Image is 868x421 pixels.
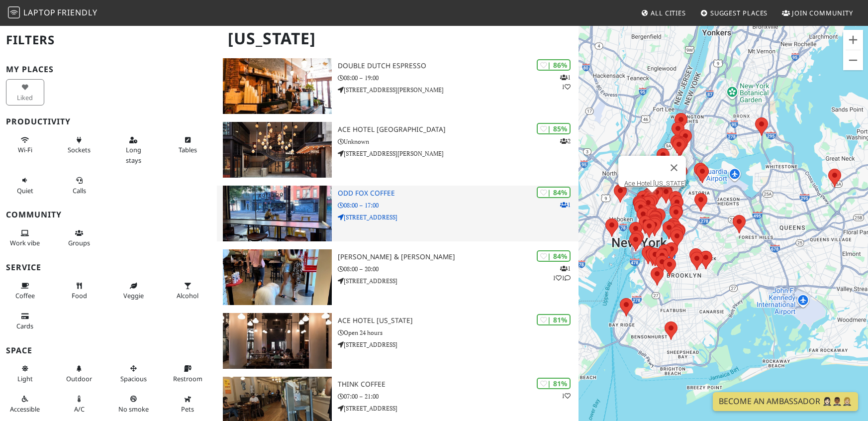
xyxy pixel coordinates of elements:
p: [STREET_ADDRESS] [338,340,579,349]
h3: Ace Hotel [US_STATE] [338,316,579,325]
h3: Ace Hotel [GEOGRAPHIC_DATA] [338,125,579,134]
h3: Odd Fox Coffee [338,189,579,198]
button: Pets [169,391,207,417]
img: Ace Hotel New York [223,313,331,369]
span: Suggest Places [710,8,768,17]
div: | 86% [537,59,571,71]
span: Credit cards [16,321,33,330]
p: 1 1 [560,73,571,92]
span: Restroom [173,374,202,383]
span: Laptop [23,7,56,18]
a: Ace Hotel New York | 81% Ace Hotel [US_STATE] Open 24 hours [STREET_ADDRESS] [217,313,579,369]
h3: [PERSON_NAME] & [PERSON_NAME] [338,253,579,261]
span: Air conditioned [74,405,85,414]
img: Ace Hotel Brooklyn [223,122,331,178]
p: Open 24 hours [338,328,579,337]
button: Alcohol [169,278,207,304]
span: Quiet [17,186,33,195]
p: 08:00 – 19:00 [338,73,579,83]
button: Work vibe [6,225,44,251]
span: Long stays [126,145,141,164]
img: Double Dutch Espresso [223,58,331,114]
p: 1 1 1 [553,264,571,283]
span: Smoke free [118,405,149,414]
div: | 81% [537,314,571,325]
div: | 84% [537,250,571,262]
img: LaptopFriendly [8,6,20,18]
p: [STREET_ADDRESS] [338,276,579,286]
button: Sockets [60,132,98,158]
button: Spacious [114,360,153,387]
p: 08:00 – 20:00 [338,264,579,274]
button: Calls [60,172,98,199]
h3: Double Dutch Espresso [338,62,579,70]
button: Restroom [169,360,207,387]
p: [STREET_ADDRESS][PERSON_NAME] [338,149,579,158]
p: 1 [560,200,571,210]
span: Video/audio calls [73,186,86,195]
button: Tables [169,132,207,158]
button: A/C [60,391,98,417]
span: Pet friendly [181,405,194,414]
span: Friendly [57,7,97,18]
a: All Cities [637,4,690,22]
span: All Cities [651,8,686,17]
a: LaptopFriendly LaptopFriendly [8,4,97,22]
button: Close [662,156,686,180]
a: Ace Hotel [US_STATE] [624,180,686,187]
button: Coffee [6,278,44,304]
p: [STREET_ADDRESS][PERSON_NAME] [338,85,579,95]
span: Veggie [123,291,144,300]
span: Stable Wi-Fi [18,145,32,154]
a: Become an Ambassador 🤵🏻‍♀️🤵🏾‍♂️🤵🏼‍♀️ [713,392,858,411]
a: Suggest Places [696,4,772,22]
div: | 85% [537,123,571,134]
button: Zoom out [843,50,863,70]
p: 2 [560,136,571,146]
p: [STREET_ADDRESS] [338,404,579,413]
a: Double Dutch Espresso | 86% 11 Double Dutch Espresso 08:00 – 19:00 [STREET_ADDRESS][PERSON_NAME] [217,58,579,114]
button: Outdoor [60,360,98,387]
button: Cards [6,308,44,334]
span: Coffee [15,291,35,300]
h3: Productivity [6,117,211,126]
span: Natural light [17,374,33,383]
button: Light [6,360,44,387]
span: People working [10,238,40,247]
a: Ace Hotel Brooklyn | 85% 2 Ace Hotel [GEOGRAPHIC_DATA] Unknown [STREET_ADDRESS][PERSON_NAME] [217,122,579,178]
img: Odd Fox Coffee [223,186,331,241]
button: Accessible [6,391,44,417]
a: Join Community [778,4,857,22]
span: Outdoor area [66,374,92,383]
span: Food [72,291,87,300]
h1: [US_STATE] [220,25,577,52]
p: 1 [562,391,571,401]
button: Zoom in [843,30,863,50]
span: Work-friendly tables [179,145,197,154]
span: Power sockets [68,145,91,154]
button: No smoke [114,391,153,417]
img: Boris & Horton [223,249,331,305]
div: | 84% [537,187,571,198]
h2: Filters [6,25,211,55]
button: Wi-Fi [6,132,44,158]
p: Unknown [338,137,579,146]
span: Alcohol [177,291,198,300]
h3: My Places [6,65,211,74]
p: 07:00 – 21:00 [338,392,579,401]
span: Spacious [120,374,147,383]
div: | 81% [537,378,571,389]
button: Veggie [114,278,153,304]
p: 08:00 – 17:00 [338,201,579,210]
h3: Think Coffee [338,380,579,389]
button: Long stays [114,132,153,168]
span: Join Community [792,8,853,17]
p: [STREET_ADDRESS] [338,212,579,222]
h3: Service [6,263,211,272]
button: Food [60,278,98,304]
a: Boris & Horton | 84% 111 [PERSON_NAME] & [PERSON_NAME] 08:00 – 20:00 [STREET_ADDRESS] [217,249,579,305]
a: Odd Fox Coffee | 84% 1 Odd Fox Coffee 08:00 – 17:00 [STREET_ADDRESS] [217,186,579,241]
span: Group tables [68,238,90,247]
button: Groups [60,225,98,251]
button: Quiet [6,172,44,199]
